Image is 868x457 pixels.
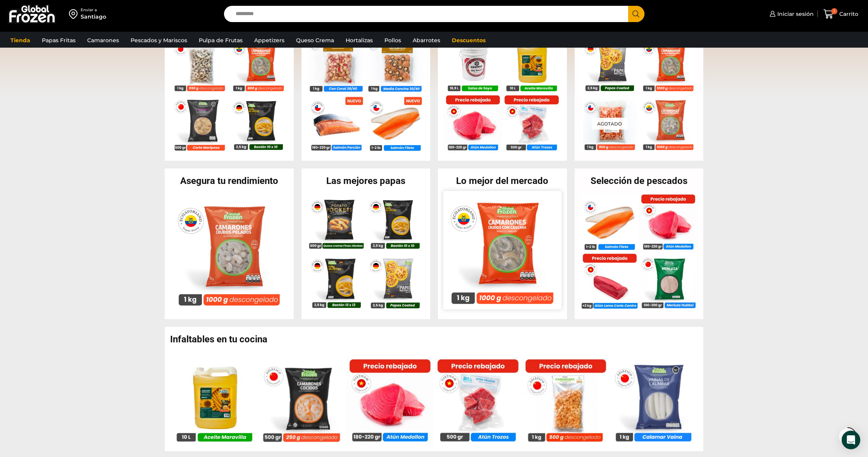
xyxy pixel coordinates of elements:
[837,10,858,18] span: Carrito
[628,6,644,22] button: Search button
[81,13,106,21] div: Santiago
[342,33,377,48] a: Hortalizas
[69,7,81,21] img: address-field-icon.svg
[170,335,703,344] h2: Infaltables en tu cocina
[575,176,704,186] h2: Selección de pescados
[438,176,567,186] h2: Lo mejor del mercado
[842,431,860,449] div: Open Intercom Messenger
[775,10,814,18] span: Iniciar sesión
[448,33,489,48] a: Descuentos
[165,176,294,186] h2: Asegura tu rendimiento
[81,7,106,13] div: Enviar a
[831,8,837,14] span: 1
[83,33,123,48] a: Camarones
[127,33,191,48] a: Pescados y Mariscos
[821,5,860,23] a: 1 Carrito
[250,33,288,48] a: Appetizers
[195,33,246,48] a: Pulpa de Frutas
[592,118,627,130] p: Agotado
[292,33,338,48] a: Queso Crema
[409,33,444,48] a: Abarrotes
[38,33,79,48] a: Papas Fritas
[768,6,814,22] a: Iniciar sesión
[381,33,405,48] a: Pollos
[301,176,431,186] h2: Las mejores papas
[7,33,34,48] a: Tienda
